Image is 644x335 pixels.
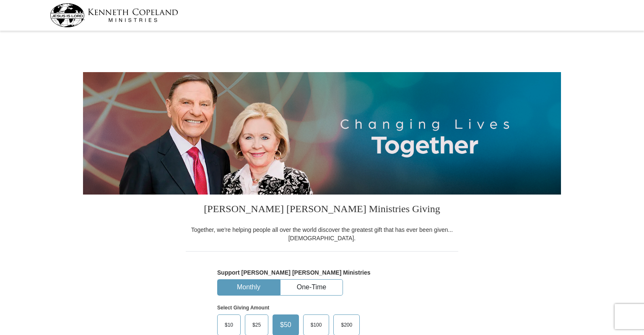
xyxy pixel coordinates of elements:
[217,305,269,311] strong: Select Giving Amount
[186,195,458,226] h3: [PERSON_NAME] [PERSON_NAME] Ministries Giving
[276,319,296,331] span: $50
[217,269,427,276] h5: Support [PERSON_NAME] [PERSON_NAME] Ministries
[218,280,280,295] button: Monthly
[221,319,237,331] span: $10
[186,226,458,242] div: Together, we're helping people all over the world discover the greatest gift that has ever been g...
[50,3,178,27] img: kcm-header-logo.svg
[306,319,326,331] span: $100
[248,319,265,331] span: $25
[280,280,343,295] button: One-Time
[337,319,356,331] span: $200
